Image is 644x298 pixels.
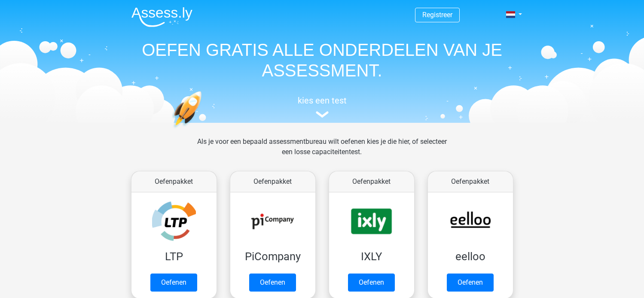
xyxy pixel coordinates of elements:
[348,274,395,292] a: Oefenen
[125,95,520,106] h5: kies een test
[422,11,452,19] a: Registreer
[125,40,520,81] h1: OEFEN GRATIS ALLE ONDERDELEN VAN JE ASSESSMENT.
[190,137,454,167] div: Als je voor een bepaald assessmentbureau wilt oefenen kies je die hier, of selecteer een losse ca...
[150,274,197,292] a: Oefenen
[125,95,520,118] a: kies een test
[316,111,329,118] img: assessment
[131,7,192,27] img: Assessly
[172,91,235,169] img: oefenen
[447,274,494,292] a: Oefenen
[249,274,296,292] a: Oefenen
